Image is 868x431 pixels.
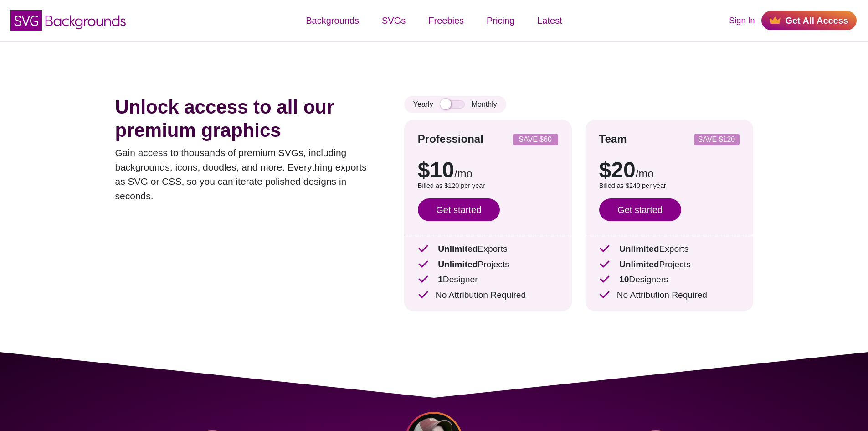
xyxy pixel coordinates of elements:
[418,133,483,145] strong: Professional
[619,260,659,269] strong: Unlimited
[599,181,740,191] p: Billed as $240 per year
[698,136,736,143] p: SAVE $120
[636,167,654,180] span: /mo
[115,145,377,203] p: Gain access to thousands of premium SVGs, including backgrounds, icons, doodles, and more. Everyt...
[418,289,558,302] p: No Attribution Required
[599,243,740,256] p: Exports
[418,258,558,271] p: Projects
[475,7,526,34] a: Pricing
[599,289,740,302] p: No Attribution Required
[417,7,475,34] a: Freebies
[729,15,755,27] a: Sign In
[115,96,377,142] h1: Unlock access to all our premium graphics
[438,275,443,284] strong: 1
[599,159,740,181] p: $20
[619,275,629,284] strong: 10
[370,7,417,34] a: SVGs
[418,198,500,221] a: Get started
[418,159,558,181] p: $10
[599,258,740,271] p: Projects
[761,11,857,30] a: Get All Access
[599,198,681,221] a: Get started
[619,244,659,254] strong: Unlimited
[599,133,627,145] strong: Team
[418,243,558,256] p: Exports
[418,273,558,286] p: Designer
[454,167,473,180] span: /mo
[404,96,506,113] div: Yearly Monthly
[294,7,370,34] a: Backgrounds
[526,7,573,34] a: Latest
[599,273,740,286] p: Designers
[418,181,558,191] p: Billed as $120 per year
[438,244,478,254] strong: Unlimited
[438,260,478,269] strong: Unlimited
[516,136,555,143] p: SAVE $60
